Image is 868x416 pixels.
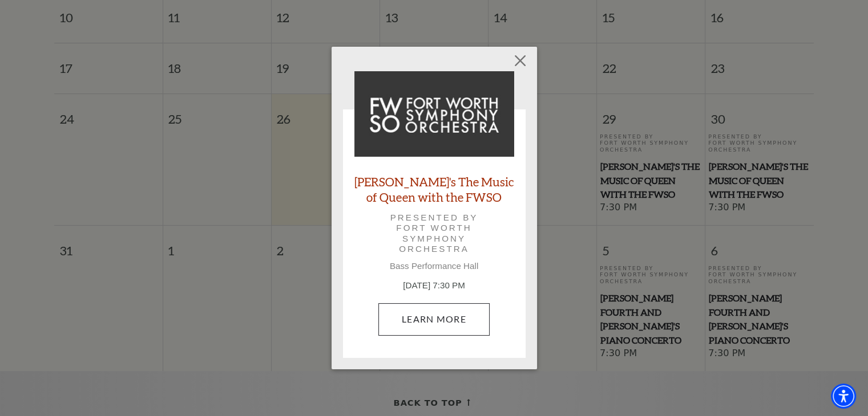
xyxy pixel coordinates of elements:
[831,384,856,409] div: Accessibility Menu
[378,303,490,335] a: August 29, 7:30 PM Learn More
[354,174,514,205] a: [PERSON_NAME]'s The Music of Queen with the FWSO
[354,71,514,157] img: Windborne's The Music of Queen with the FWSO
[354,261,514,271] p: Bass Performance Hall
[370,213,498,254] p: Presented by Fort Worth Symphony Orchestra
[354,279,514,292] p: [DATE] 7:30 PM
[509,50,531,72] button: Close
